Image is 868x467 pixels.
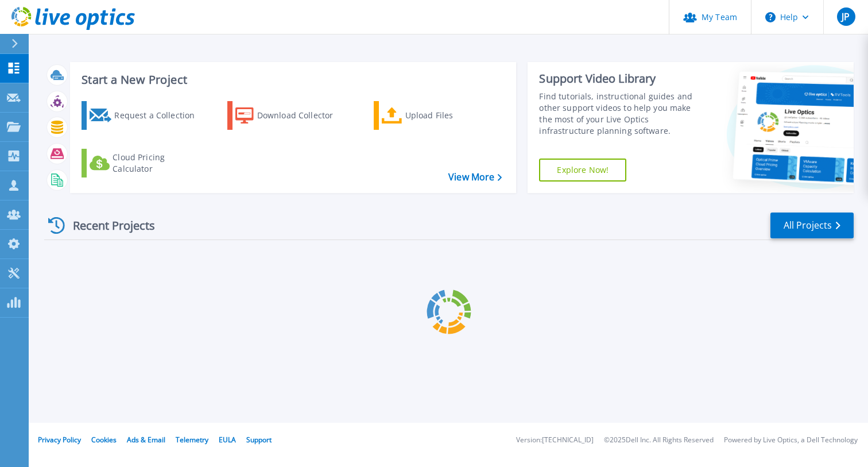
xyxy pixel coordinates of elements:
a: Explore Now! [539,159,626,182]
a: Ads & Email [127,435,165,445]
a: View More [448,172,502,183]
span: JP [842,12,850,21]
div: Download Collector [257,104,349,127]
a: Cookies [91,435,117,445]
a: EULA [219,435,236,445]
a: Support [246,435,272,445]
li: Powered by Live Optics, a Dell Technology [724,437,858,444]
div: Cloud Pricing Calculator [113,152,204,175]
a: Upload Files [374,101,502,130]
div: Support Video Library [539,71,703,86]
div: Find tutorials, instructional guides and other support videos to help you make the most of your L... [539,91,703,137]
h3: Start a New Project [82,74,502,86]
div: Request a Collection [114,104,206,127]
a: Request a Collection [82,101,210,130]
li: Version: [TECHNICAL_ID] [516,437,594,444]
a: Download Collector [227,101,355,130]
li: © 2025 Dell Inc. All Rights Reserved [604,437,714,444]
div: Upload Files [405,104,497,127]
a: All Projects [770,213,854,238]
a: Cloud Pricing Calculator [82,149,210,177]
div: Recent Projects [44,211,170,240]
a: Privacy Policy [38,435,81,445]
a: Telemetry [176,435,208,445]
